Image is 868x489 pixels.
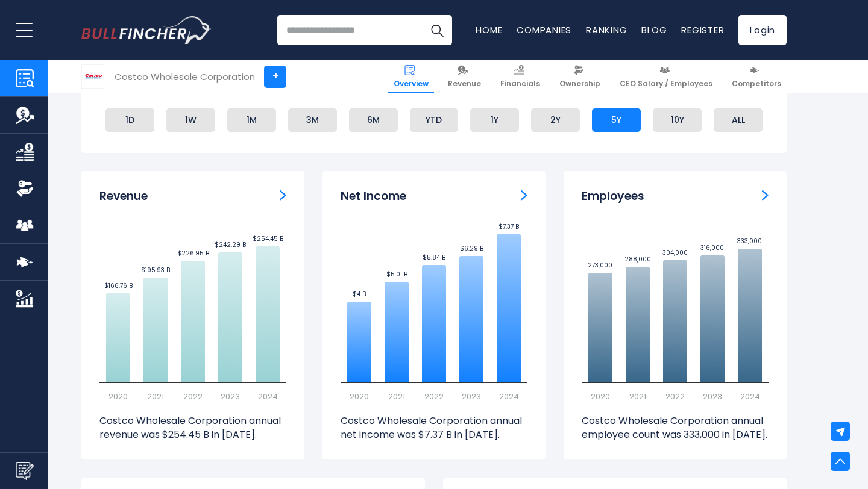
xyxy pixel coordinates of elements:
[442,60,486,93] a: Revenue
[629,391,646,402] text: 2021
[183,391,203,402] text: 2022
[341,414,527,441] p: Costco Wholesale Corporation annual net income was $7.37 B in [DATE].
[591,391,610,402] text: 2020
[253,234,283,243] text: $254.45 B
[665,391,685,402] text: 2022
[108,391,128,402] text: 2020
[588,261,612,270] text: 273,000
[586,23,627,36] a: Ranking
[386,270,407,279] text: $5.01 B
[388,391,405,402] text: 2021
[341,189,406,204] h3: Net Income
[641,23,667,36] a: Blog
[592,108,641,131] li: 5Y
[227,108,276,131] li: 1M
[448,79,481,89] span: Revenue
[714,108,763,131] li: ALL
[16,179,34,198] img: Ownership
[147,391,164,402] text: 2021
[582,414,769,441] p: Costco Wholesale Corporation annual employee count was 333,000 in [DATE].
[221,391,240,402] text: 2023
[81,16,211,44] a: Go to homepage
[620,79,712,89] span: CEO Salary / Employees
[350,391,369,402] text: 2020
[681,23,724,36] a: Register
[521,189,527,202] a: Net income
[737,237,762,246] text: 333,000
[531,108,580,131] li: 2Y
[82,65,105,88] img: COST logo
[738,15,787,45] a: Login
[81,16,212,44] img: Bullfincher logo
[349,108,398,131] li: 6M
[554,60,606,93] a: Ownership
[394,79,429,89] span: Overview
[614,60,718,93] a: CEO Salary / Employees
[500,79,540,89] span: Financials
[388,60,434,93] a: Overview
[476,23,502,36] a: Home
[762,189,769,202] a: Employees
[498,222,519,231] text: $7.37 B
[653,108,702,131] li: 10Y
[264,66,286,88] a: +
[422,15,452,45] button: Search
[215,240,246,249] text: $242.29 B
[662,248,688,257] text: 304,000
[280,189,286,202] a: Revenue
[410,108,459,131] li: YTD
[99,189,148,204] h3: Revenue
[288,108,337,131] li: 3M
[115,70,255,84] div: Costco Wholesale Corporation
[700,243,724,252] text: 316,000
[624,255,651,264] text: 288,000
[104,281,133,290] text: $166.76 B
[258,391,278,402] text: 2024
[460,244,483,253] text: $6.29 B
[732,79,781,89] span: Competitors
[166,108,215,131] li: 1W
[177,249,209,258] text: $226.95 B
[470,108,519,131] li: 1Y
[423,253,445,262] text: $5.84 B
[582,189,644,204] h3: Employees
[353,290,366,299] text: $4 B
[495,60,546,93] a: Financials
[424,391,444,402] text: 2022
[726,60,787,93] a: Competitors
[99,414,286,441] p: Costco Wholesale Corporation annual revenue was $254.45 B in [DATE].
[517,23,571,36] a: Companies
[105,108,154,131] li: 1D
[703,391,722,402] text: 2023
[559,79,600,89] span: Ownership
[740,391,760,402] text: 2024
[462,391,481,402] text: 2023
[499,391,519,402] text: 2024
[141,266,170,275] text: $195.93 B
